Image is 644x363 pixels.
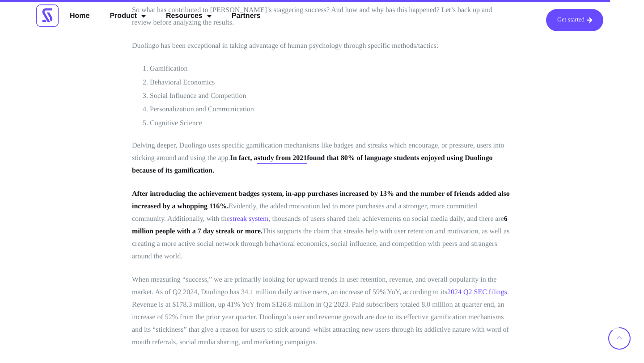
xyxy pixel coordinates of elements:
[150,118,512,129] li: Cognitive Science
[63,9,96,23] a: Home
[132,274,512,349] p: When measuring “success,” we are primarily looking for upward trends in user retention, revenue, ...
[557,17,585,23] span: Get started
[150,104,512,115] li: Personalization and Communication
[150,63,512,75] li: Gamification
[132,154,492,174] strong: found that 80% of language students enjoyed using Duolingo because of its gamification.
[150,90,512,102] li: Social Influence and Competition
[257,154,307,162] a: study from 2021
[230,154,258,162] strong: In fact, a
[150,77,512,89] li: Behavioral Economics
[546,9,603,31] a: Get started
[159,9,218,23] a: Resources
[132,139,512,177] p: Delving deeper, Duolingo uses specific gamification mechanisms like badges and streaks which enco...
[132,190,510,210] strong: After introducing the achievement badges system, in-app purchases increased by 13% and the number...
[225,9,267,23] a: Partners
[132,40,512,52] p: Duolingo has been exceptional in taking advantage of human psychology through specific methods/ta...
[447,288,507,296] a: 2024 Q2 SEC filings
[132,188,512,263] p: Evidently, the added motivation led to more purchases and a stronger, more committed community. A...
[103,9,152,23] a: Product
[230,215,269,223] a: streak system
[36,4,59,27] img: Scrimmage Square Icon Logo
[63,9,267,23] nav: Menu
